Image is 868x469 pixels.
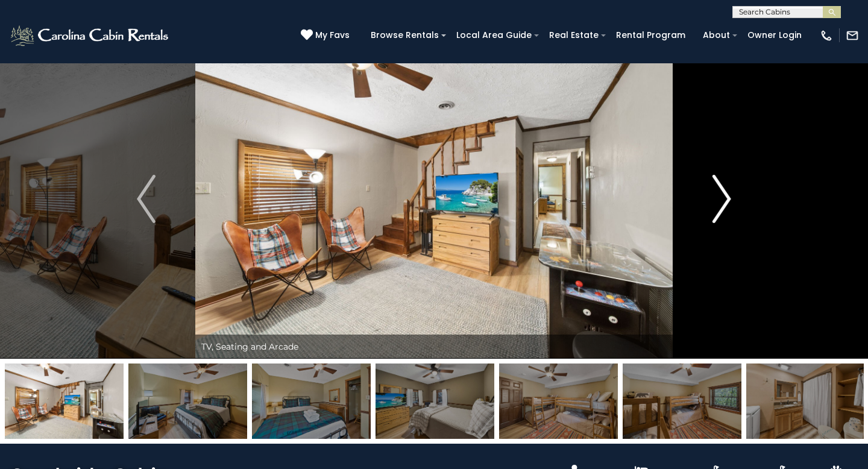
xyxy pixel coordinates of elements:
img: phone-regular-white.png [820,29,833,42]
img: 167987641 [623,364,741,439]
a: Local Area Guide [450,26,538,45]
img: 167987634 [746,364,865,439]
span: My Favs [315,29,350,42]
button: Previous [97,39,195,359]
img: 167987633 [5,364,124,439]
button: Next [673,39,771,359]
a: About [697,26,736,45]
img: arrow [712,175,731,223]
a: Rental Program [610,26,691,45]
img: arrow [137,175,155,223]
img: 167987637 [252,364,371,439]
div: TV, Seating and Arcade [195,335,673,359]
a: My Favs [301,29,353,42]
img: 167987635 [128,364,247,439]
img: White-1-2.png [9,24,172,48]
a: Owner Login [741,26,808,45]
img: 167987638 [376,364,494,439]
img: 167987640 [499,364,618,439]
a: Real Estate [543,26,605,45]
img: mail-regular-white.png [846,29,859,42]
a: Browse Rentals [365,26,445,45]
